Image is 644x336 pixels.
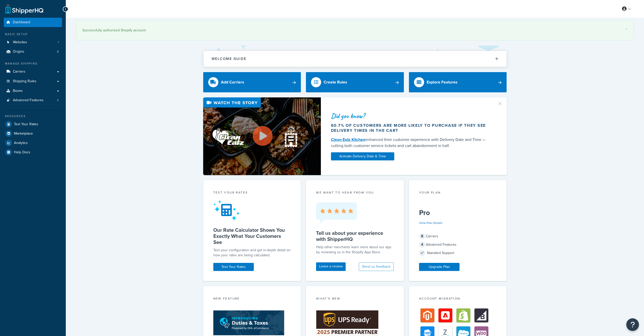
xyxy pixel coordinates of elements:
[4,77,62,86] a: Shipping Rules
[57,98,59,102] span: 3
[4,61,62,66] div: Manage Shipping
[419,233,425,239] span: 8
[331,152,394,160] a: Activate Delivery Date & Time
[419,209,497,217] h5: Pro
[4,148,62,157] a: Help Docs
[14,141,28,145] span: Analytics
[4,114,62,118] div: Resources
[14,150,30,155] span: Help Docs
[13,89,23,93] span: Boxes
[58,40,59,45] span: 1
[212,57,246,61] h2: Welcome Guide
[4,129,62,138] a: Marketplace
[13,70,25,74] span: Carriers
[4,38,62,47] li: Websites
[324,79,347,86] div: Create Rules
[203,97,321,175] img: Video thumbnail
[625,27,627,31] a: ×
[331,137,491,149] div: enhanced their customer experience with Delivery Date and Time — cutting both customer service ti...
[4,96,62,105] li: Advanced Features
[213,263,254,271] a: Test Your Rates
[419,233,497,240] div: Carriers
[331,123,491,133] div: 60.7% of customers are more likely to purchase if they see delivery times in the cart
[4,120,62,129] a: Test Your Rates
[419,242,425,248] span: 4
[306,72,404,92] a: Create Rules
[4,47,62,56] li: Origins
[316,245,394,255] p: Help other merchants learn more about our app by reviewing us in the Shopify App Store.
[409,72,507,92] a: Explore Features
[213,296,291,302] div: New Feature
[221,79,244,86] div: Add Carriers
[4,47,62,56] a: Origins8
[316,262,346,271] a: Leave a review
[4,18,62,27] a: Dashboard
[4,67,62,76] a: Carriers
[316,230,394,242] h5: Tell us about your experience with ShipperHQ
[419,190,497,196] div: Your Plan
[419,221,443,225] a: View Plan Details
[4,38,62,47] a: Websites1
[13,20,30,25] span: Dashboard
[213,248,291,258] div: Test your configuration and get in-depth detail on how your rates are being calculated.
[82,27,627,34] div: Successfully authorized Shopify account
[4,138,62,148] a: Analytics
[359,262,394,271] button: Send us feedback
[419,241,497,248] div: Advanced Features
[4,32,62,36] div: Basic Setup
[626,318,639,331] button: Open Resource Center
[14,122,38,127] span: Test Your Rates
[419,263,460,271] a: Upgrade Plan
[57,50,59,54] span: 8
[4,86,62,96] a: Boxes
[331,112,491,119] div: Did you know?
[419,296,497,302] div: Account Migration
[13,79,36,83] span: Shipping Rules
[427,79,458,86] div: Explore Features
[4,96,62,105] a: Advanced Features3
[203,51,507,67] button: Welcome Guide
[13,98,44,102] span: Advanced Features
[419,249,497,257] div: Standard Support
[213,227,291,245] h5: Our Rate Calculator Shows You Exactly What Your Customers See
[13,50,24,54] span: Origins
[316,190,394,195] p: we want to hear from you
[13,40,27,45] span: Websites
[316,296,394,302] div: What's New
[203,72,301,92] a: Add Carriers
[14,132,33,136] span: Marketplace
[213,190,291,196] div: Test your rates
[331,137,365,142] a: Clean Eatz Kitchen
